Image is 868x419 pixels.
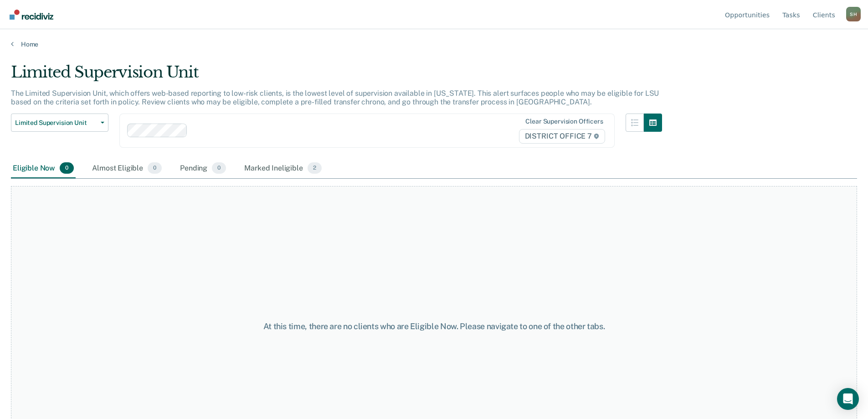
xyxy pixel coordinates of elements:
p: The Limited Supervision Unit, which offers web-based reporting to low-risk clients, is the lowest... [11,89,659,106]
span: 0 [212,162,226,174]
button: Limited Supervision Unit [11,114,108,132]
span: DISTRICT OFFICE 7 [519,129,605,144]
button: Profile dropdown button [846,7,861,21]
div: Eligible Now0 [11,159,76,179]
span: Limited Supervision Unit [15,119,97,127]
div: Clear supervision officers [525,118,603,125]
span: 0 [148,162,162,174]
div: Almost Eligible0 [90,159,164,179]
a: Home [11,40,857,48]
div: Pending0 [178,159,228,179]
span: 2 [308,162,322,174]
span: 0 [60,162,74,174]
img: Recidiviz [10,10,53,20]
div: Limited Supervision Unit [11,63,662,89]
div: Marked Ineligible2 [242,159,324,179]
div: At this time, there are no clients who are Eligible Now. Please navigate to one of the other tabs. [223,321,646,331]
div: Open Intercom Messenger [837,388,859,410]
div: S H [846,7,861,21]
